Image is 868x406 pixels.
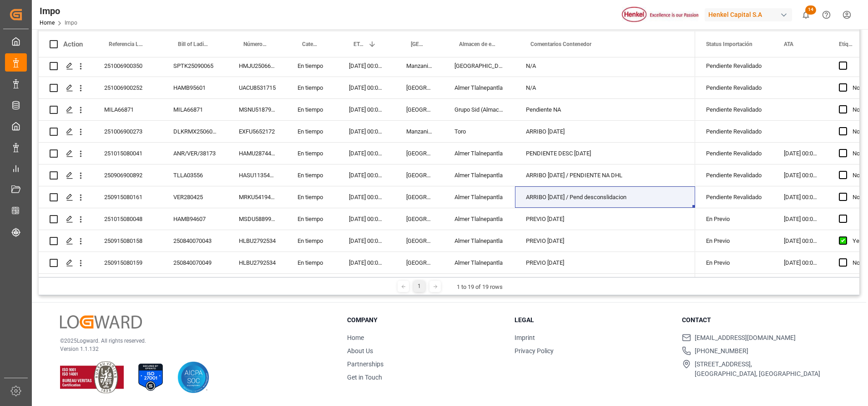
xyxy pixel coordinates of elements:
div: En Previo [706,209,762,230]
div: [DATE] 00:00:00 [773,164,828,186]
div: Almer Tlalnepantla [444,208,515,230]
span: [GEOGRAPHIC_DATA] - Locode [411,41,424,47]
div: ARRIBO [DATE] / PENDIENTE NA DHL [515,164,695,186]
h3: Contact [682,315,838,325]
div: [DATE] 00:00:00 [338,252,395,273]
div: Action [63,40,83,48]
div: 251006900273 [93,121,162,142]
div: HASU1135440 [228,164,287,186]
div: [GEOGRAPHIC_DATA] [444,55,515,77]
span: Referencia Leschaco [109,41,143,47]
div: HLBU2792534 [228,252,287,273]
p: Version 1.1.132 [60,345,324,353]
a: Get in Touch [347,374,382,381]
div: Manzanillo [395,55,444,77]
div: VER280425 [162,186,228,208]
div: [GEOGRAPHIC_DATA] [395,230,444,252]
div: Almer Tlalnepantla [444,143,515,164]
div: Almer Tlalnepantla [444,77,515,98]
h3: Company [347,315,503,325]
div: HAMU2874484 [228,143,287,164]
a: Imprint [515,334,535,341]
div: En tiempo [287,99,338,120]
div: Almer Tlalnepantla [444,186,515,208]
div: MILA66871 [162,99,228,120]
div: 251015080048 [93,208,162,230]
div: [DATE] 00:00:00 [773,143,828,164]
div: En tiempo [287,186,338,208]
span: 14 [805,5,816,15]
div: [GEOGRAPHIC_DATA] [395,252,444,273]
div: TLLA03556 [162,164,228,186]
div: Almer Tlalnepantla [444,230,515,252]
div: En tiempo [287,164,338,186]
div: [GEOGRAPHIC_DATA] [395,143,444,164]
div: [GEOGRAPHIC_DATA] [395,77,444,98]
div: 1 [414,281,425,292]
div: Press SPACE to select this row. [39,143,695,164]
div: 251006900252 [93,77,162,98]
div: ANR/VER/38173 [162,143,228,164]
div: ARRIBO [DATE] / Pend desconslidacion [515,186,695,208]
div: HAMB94607 [162,208,228,230]
span: Etiquetado? [839,41,854,47]
a: About Us [347,347,373,355]
div: Press SPACE to select this row. [39,121,695,143]
div: [DATE] 00:00:00 [773,252,828,273]
span: Número de Contenedor [243,41,267,47]
div: N/A [515,77,695,98]
div: [DATE] 00:00:00 [338,230,395,252]
div: DLKRMX2506063 [162,121,228,142]
div: [GEOGRAPHIC_DATA] [395,164,444,186]
button: Henkel Capital S.A [705,6,796,23]
div: 250906900892 [93,164,162,186]
div: En Previo [706,231,762,252]
div: En tiempo [287,230,338,252]
div: Press SPACE to select this row. [39,99,695,121]
div: Press SPACE to select this row. [39,77,695,99]
div: Impo [40,4,77,18]
div: 250840070049 [162,252,228,273]
span: Almacen de entrega [459,41,496,47]
div: HAMB95601 [162,77,228,98]
div: [GEOGRAPHIC_DATA] [395,99,444,120]
div: 1 to 19 of 19 rows [457,283,503,292]
div: 251006900350 [93,55,162,77]
div: Press SPACE to select this row. [39,208,695,230]
div: 250915080158 [93,230,162,252]
a: Partnerships [347,360,384,368]
div: No [853,165,863,186]
div: MILA66871 [93,99,162,120]
a: Privacy Policy [515,347,554,355]
div: En tiempo [287,208,338,230]
span: [EMAIL_ADDRESS][DOMAIN_NAME] [695,333,796,343]
span: ETA Aduana [353,41,364,47]
div: Pendiente Revalidado [706,77,762,98]
span: Bill of Lading Number [178,41,209,47]
div: Pendiente Revalidado [706,165,762,186]
span: Status Importación [706,41,752,47]
div: 250915080161 [93,186,162,208]
span: [PHONE_NUMBER] [695,346,748,356]
div: En tiempo [287,143,338,164]
div: Press SPACE to select this row. [39,230,695,252]
div: Pendiente NA [515,99,695,120]
div: N/A [515,55,695,77]
div: Pendiente Revalidado [706,56,762,77]
div: ARRIBO [DATE] [515,121,695,142]
div: MSNU5187954 [228,99,287,120]
div: [GEOGRAPHIC_DATA] [395,208,444,230]
div: Almer Tlalnepantla [444,252,515,273]
div: Almer Tlalnepantla [444,164,515,186]
div: Press SPACE to select this row. [39,164,695,186]
div: [DATE] 00:00:00 [338,164,395,186]
div: HMJU2506631 [228,55,287,77]
div: [DATE] 00:00:00 [338,186,395,208]
div: Henkel Capital S.A [705,8,792,21]
div: En tiempo [287,55,338,77]
a: Home [347,334,364,341]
